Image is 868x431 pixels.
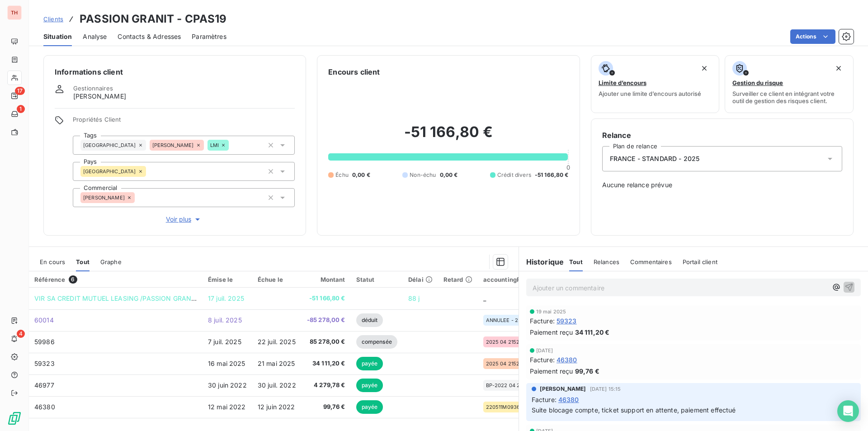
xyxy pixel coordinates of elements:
h6: Informations client [55,66,295,77]
span: 59323 [557,316,577,326]
span: 0,00 € [352,171,370,179]
span: Paiement reçu [530,327,573,337]
span: 220511M0936BL [486,404,526,410]
span: 46977 [34,381,54,389]
span: 12 juin 2022 [258,403,295,411]
span: [GEOGRAPHIC_DATA] [83,169,136,174]
span: 6 [69,275,77,284]
span: Aucune relance prévue [602,180,842,189]
div: accountingReference [483,276,548,283]
span: Clients [43,15,63,23]
span: 99,76 € [307,403,345,412]
span: [DATE] [536,348,553,353]
button: Limite d’encoursAjouter une limite d’encours autorisé [591,55,720,113]
span: BP-2022 04 21 DEV [486,383,526,388]
span: 2025 04 21526-1 [486,339,526,345]
span: 17 [15,87,25,95]
span: VIR SA CREDIT MUTUEL LEASING /PASSION GRANIT [34,294,198,302]
span: -51 166,80 € [535,171,569,179]
span: [GEOGRAPHIC_DATA] [83,142,136,148]
h6: Historique [519,256,564,267]
span: FRANCE - STANDARD - 2025 [610,154,700,163]
div: Retard [443,276,472,283]
span: _ [483,294,486,302]
span: 85 278,00 € [307,337,345,346]
span: [PERSON_NAME] [540,385,586,393]
span: payée [356,357,383,370]
div: Open Intercom Messenger [837,400,859,422]
input: Ajouter une valeur [229,141,236,149]
div: Délai [408,276,433,283]
span: Suite blocage compte, ticket support en attente, paiement effectué [532,406,736,414]
span: 19 mai 2025 [536,309,566,314]
span: Surveiller ce client en intégrant votre outil de gestion des risques client. [732,90,846,104]
input: Ajouter une valeur [135,194,142,202]
span: 46380 [557,355,577,365]
h2: -51 166,80 € [328,123,568,150]
div: Échue le [258,276,296,283]
span: Facture : [530,355,555,365]
span: [PERSON_NAME] [73,92,126,101]
span: 7 juil. 2025 [208,338,241,346]
a: Clients [43,14,63,24]
span: [PERSON_NAME] [152,142,194,148]
span: Non-échu [410,171,436,179]
span: déduit [356,313,383,327]
button: Actions [790,29,835,44]
span: Paiement reçu [530,366,573,376]
img: Logo LeanPay [7,411,22,426]
span: Portail client [683,258,717,265]
span: 0 [566,164,570,171]
span: 34 111,20 € [307,359,345,368]
span: 2025 04 21526 [486,361,523,366]
div: Montant [307,276,345,283]
span: -85 278,00 € [307,316,345,325]
span: [PERSON_NAME] [83,195,125,200]
span: 16 mai 2025 [208,360,245,367]
span: Limite d’encours [599,79,646,86]
span: 12 mai 2022 [208,403,246,411]
span: Graphe [100,258,122,265]
span: payée [356,400,383,414]
span: 8 juil. 2025 [208,316,242,324]
span: Crédit divers [497,171,531,179]
span: Gestionnaires [73,85,113,92]
span: 1 [17,105,25,113]
span: 30 juin 2022 [208,381,247,389]
span: 46380 [34,403,55,411]
span: 0,00 € [440,171,458,179]
h3: PASSION GRANIT - CPAS19 [80,11,226,27]
span: Situation [43,32,72,41]
input: Ajouter une valeur [146,167,153,175]
span: [DATE] 15:15 [590,386,621,392]
span: 34 111,20 € [575,327,610,337]
span: Analyse [83,32,107,41]
button: Voir plus [73,214,295,224]
div: Statut [356,276,397,283]
span: Ajouter une limite d’encours autorisé [599,90,701,97]
span: Contacts & Adresses [118,32,181,41]
span: Paramètres [192,32,226,41]
span: 59323 [34,360,55,367]
span: Propriétés Client [73,116,295,128]
span: Commentaires [630,258,672,265]
span: Facture : [530,316,555,326]
span: 60014 [34,316,54,324]
span: Voir plus [166,215,202,224]
span: LMI [210,142,219,148]
div: Émise le [208,276,247,283]
span: 4 [17,330,25,338]
span: Facture : [532,395,557,404]
span: ANNULEE - 2025 04 [486,317,526,323]
span: payée [356,379,383,392]
div: TH [7,5,22,20]
span: 59986 [34,338,55,346]
span: Tout [76,258,90,265]
span: 99,76 € [575,366,599,376]
span: En cours [40,258,65,265]
button: Gestion du risqueSurveiller ce client en intégrant votre outil de gestion des risques client. [725,55,854,113]
span: Échu [335,171,349,179]
span: Tout [569,258,583,265]
span: Gestion du risque [732,79,783,86]
span: 21 mai 2025 [258,360,295,367]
